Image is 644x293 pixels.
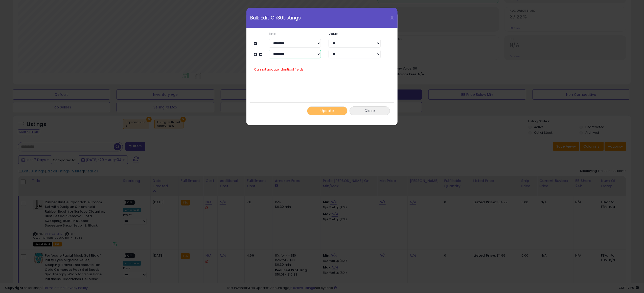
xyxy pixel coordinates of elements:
label: Field [265,32,325,35]
label: Value [325,32,384,35]
span: Bulk Edit On 30 Listings [250,15,301,20]
button: Close [350,106,390,115]
span: Update [321,108,334,113]
span: X [390,14,394,21]
span: Cannot update identical fields [254,67,304,72]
